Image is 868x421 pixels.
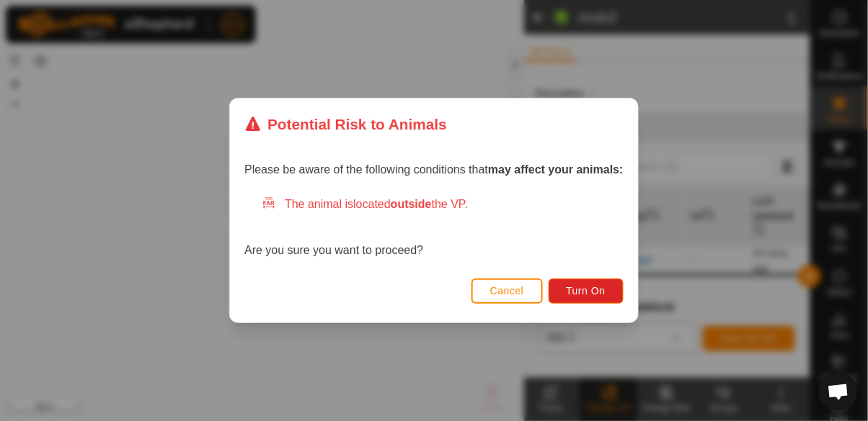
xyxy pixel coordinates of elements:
span: Turn On [567,285,606,296]
strong: may affect your animals: [488,163,624,176]
button: Cancel [471,279,543,304]
div: Open chat [819,372,858,411]
span: located the VP. [353,198,468,210]
div: Potential Risk to Animals [244,113,447,135]
button: Turn On [549,279,624,304]
div: Are you sure you want to proceed? [244,196,624,259]
div: The animal is [262,196,624,213]
span: Please be aware of the following conditions that [244,163,624,176]
strong: outside [391,198,432,210]
span: Cancel [490,285,524,296]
